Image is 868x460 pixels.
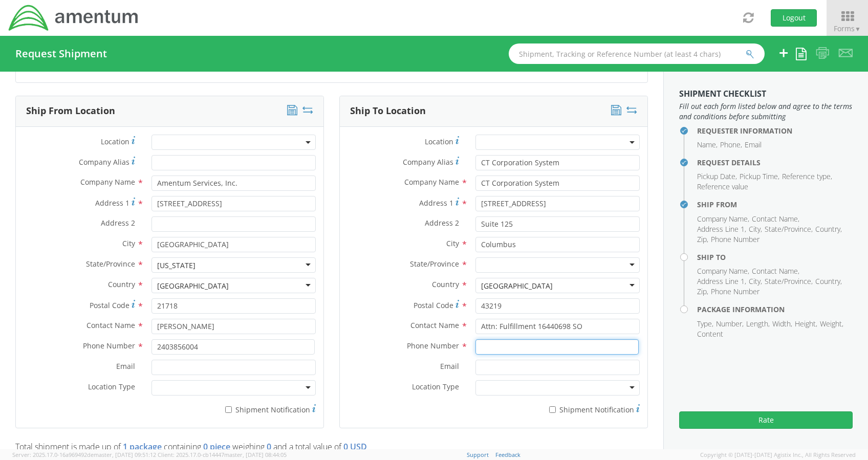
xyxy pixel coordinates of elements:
[123,441,162,452] span: 1 package
[720,140,742,150] li: Phone
[834,24,861,33] span: Forms
[697,287,708,297] li: Zip
[475,403,640,415] label: Shipment Notification
[350,106,426,116] h3: Ship To Location
[795,319,817,329] li: Height
[752,266,799,276] li: Contact Name
[697,305,853,313] h4: Package Information
[745,140,762,150] li: Email
[716,319,744,329] li: Number
[697,201,853,208] h4: Ship From
[697,319,713,329] li: Type
[157,281,229,291] div: [GEOGRAPHIC_DATA]
[495,451,520,458] a: Feedback
[425,137,453,146] span: Location
[855,25,861,33] span: ▼
[679,101,853,122] span: Fill out each form listed below and agree to the terms and conditions before submitting
[90,300,129,310] span: Postal Code
[446,238,459,248] span: City
[697,266,749,276] li: Company Name
[407,341,459,351] span: Phone Number
[782,171,832,182] li: Reference type
[80,177,135,187] span: Company Name
[440,361,459,371] span: Email
[151,403,316,415] label: Shipment Notification
[432,279,459,289] span: Country
[697,329,723,339] li: Content
[203,441,230,452] span: 0 piece
[12,451,156,458] span: Server: 2025.17.0-16a969492de
[679,411,853,429] button: Rate
[425,218,459,228] span: Address 2
[414,300,453,310] span: Postal Code
[697,253,853,261] h4: Ship To
[225,406,232,413] input: Shipment Notification
[509,43,765,64] input: Shipment, Tracking or Reference Number (at least 4 chars)
[467,451,489,458] a: Support
[158,451,287,458] span: Client: 2025.17.0-cb14447
[697,224,746,234] li: Address Line 1
[820,319,843,329] li: Weight
[88,382,135,391] span: Location Type
[410,320,459,330] span: Contact Name
[83,341,135,351] span: Phone Number
[116,361,135,371] span: Email
[157,260,196,271] div: [US_STATE]
[15,441,648,458] p: Total shipment is made up of containing weighing and a total value of
[679,90,853,99] h3: Shipment Checklist
[749,224,762,234] li: City
[697,171,737,182] li: Pickup Date
[711,234,759,245] li: Phone Number
[697,182,748,192] li: Reference value
[94,451,156,458] span: master, [DATE] 09:51:12
[697,214,749,224] li: Company Name
[410,259,459,269] span: State/Province
[412,382,459,391] span: Location Type
[15,48,107,59] h4: Request Shipment
[697,234,708,245] li: Zip
[697,127,853,135] h4: Requester Information
[772,319,792,329] li: Width
[95,198,129,208] span: Address 1
[815,276,842,287] li: Country
[419,198,453,208] span: Address 1
[101,137,129,146] span: Location
[700,451,856,459] span: Copyright © [DATE]-[DATE] Agistix Inc., All Rights Reserved
[343,441,367,452] span: 0 USD
[711,287,759,297] li: Phone Number
[740,171,779,182] li: Pickup Time
[752,214,799,224] li: Contact Name
[404,177,459,187] span: Company Name
[224,451,287,458] span: master, [DATE] 08:44:05
[79,157,129,167] span: Company Alias
[697,140,718,150] li: Name
[765,276,813,287] li: State/Province
[108,279,135,289] span: Country
[122,238,135,248] span: City
[26,106,115,116] h3: Ship From Location
[746,319,770,329] li: Length
[549,406,556,413] input: Shipment Notification
[749,276,762,287] li: City
[8,4,140,32] img: dyn-intl-logo-049831509241104b2a82.png
[86,320,135,330] span: Contact Name
[697,276,746,287] li: Address Line 1
[771,9,817,27] button: Logout
[101,218,135,228] span: Address 2
[765,224,813,234] li: State/Province
[86,259,135,269] span: State/Province
[267,441,271,452] span: 0
[815,224,842,234] li: Country
[481,281,553,291] div: [GEOGRAPHIC_DATA]
[697,159,853,166] h4: Request Details
[403,157,453,167] span: Company Alias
